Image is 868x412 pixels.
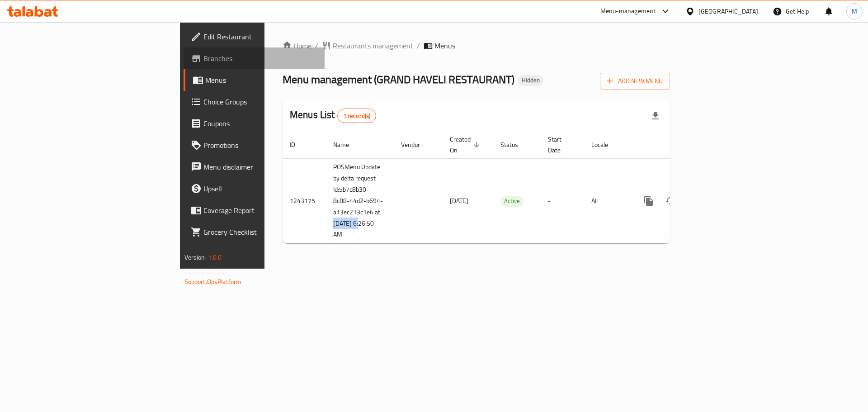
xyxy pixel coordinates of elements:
[450,195,468,207] span: [DATE]
[434,40,455,51] span: Menus
[184,113,325,134] a: Coupons
[518,75,543,86] div: Hidden
[337,109,377,123] div: Total records count
[600,6,656,17] div: Menu-management
[638,190,660,212] button: more
[184,199,325,221] a: Coverage Report
[500,139,530,150] span: Status
[184,156,325,178] a: Menu disclaimer
[660,190,681,212] button: Change Status
[203,31,318,42] span: Edit Restaurant
[184,267,226,279] span: Get support on:
[208,251,222,263] span: 1.0.0
[203,183,318,194] span: Upsell
[184,26,325,47] a: Edit Restaurant
[607,76,663,87] span: Add New Menu
[322,40,413,51] a: Restaurants management
[290,108,376,123] h2: Menus List
[584,158,631,243] td: All
[698,6,758,16] div: [GEOGRAPHIC_DATA]
[333,139,361,150] span: Name
[184,178,325,199] a: Upsell
[203,205,318,216] span: Coverage Report
[184,134,325,156] a: Promotions
[203,96,318,107] span: Choice Groups
[283,40,670,51] nav: breadcrumb
[500,196,524,207] div: Active
[591,139,620,150] span: Locale
[283,69,514,90] span: Menu management ( GRAND HAVELI RESTAURANT )
[203,161,318,172] span: Menu disclaimer
[631,131,732,159] th: Actions
[852,6,857,16] span: M
[203,227,318,237] span: Grocery Checklist
[184,221,325,243] a: Grocery Checklist
[290,139,307,150] span: ID
[184,91,325,113] a: Choice Groups
[518,76,543,84] span: Hidden
[205,75,318,85] span: Menus
[184,69,325,91] a: Menus
[500,196,524,206] span: Active
[417,40,420,51] li: /
[450,134,482,156] span: Created On
[600,73,670,90] button: Add New Menu
[283,131,732,244] table: enhanced table
[333,40,413,51] span: Restaurants management
[184,276,242,288] a: Support.OpsPlatform
[548,134,573,156] span: Start Date
[203,53,318,64] span: Branches
[184,251,207,263] span: Version:
[184,47,325,69] a: Branches
[203,118,318,129] span: Coupons
[338,112,376,120] span: 1 record(s)
[401,139,432,150] span: Vendor
[645,105,666,127] div: Export file
[541,158,584,243] td: -
[326,158,394,243] td: POSMenu Update by delta request Id:5b7c8b30-8c88-44d2-b694-a13ec213c1e6 at [DATE] 6:26:50 AM
[203,140,318,151] span: Promotions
